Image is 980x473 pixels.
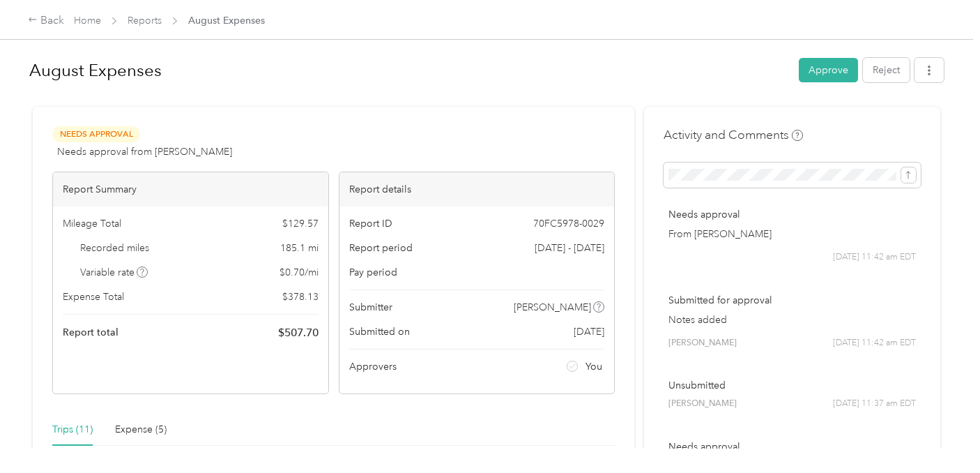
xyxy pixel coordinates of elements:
[668,227,916,241] p: From [PERSON_NAME]
[349,216,392,231] span: Report ID
[514,300,591,315] span: [PERSON_NAME]
[533,216,604,231] span: 70FC5978-0029
[902,395,980,473] iframe: Everlance-gr Chat Button Frame
[53,172,328,207] div: Report Summary
[80,265,148,280] span: Variable rate
[63,216,121,231] span: Mileage Total
[833,251,916,264] span: [DATE] 11:42 am EDT
[349,359,397,374] span: Approvers
[668,378,916,393] p: Unsubmitted
[349,324,410,339] span: Submitted on
[52,422,93,437] div: Trips (11)
[80,241,149,255] span: Recorded miles
[28,13,64,29] div: Back
[668,207,916,222] p: Needs approval
[115,422,167,437] div: Expense (5)
[349,241,413,255] span: Report period
[799,58,858,82] button: Approve
[349,265,397,280] span: Pay period
[574,324,604,339] span: [DATE]
[668,398,737,410] span: [PERSON_NAME]
[668,293,916,308] p: Submitted for approval
[74,15,101,27] a: Home
[664,126,803,144] h4: Activity and Comments
[52,126,140,142] span: Needs Approval
[57,144,232,159] span: Needs approval from [PERSON_NAME]
[188,13,265,28] span: August Expenses
[29,54,789,87] h1: August Expenses
[339,172,615,207] div: Report details
[280,265,319,280] span: $ 0.70 / mi
[63,290,124,304] span: Expense Total
[833,398,916,410] span: [DATE] 11:37 am EDT
[280,241,319,255] span: 185.1 mi
[282,290,319,304] span: $ 378.13
[128,15,162,27] a: Reports
[535,241,604,255] span: [DATE] - [DATE]
[349,300,392,315] span: Submitter
[278,324,319,341] span: $ 507.70
[668,313,916,327] p: Notes added
[863,58,910,82] button: Reject
[668,337,737,350] span: [PERSON_NAME]
[833,337,916,350] span: [DATE] 11:42 am EDT
[282,216,319,231] span: $ 129.57
[63,325,118,340] span: Report total
[585,359,602,374] span: You
[668,440,916,454] p: Needs approval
